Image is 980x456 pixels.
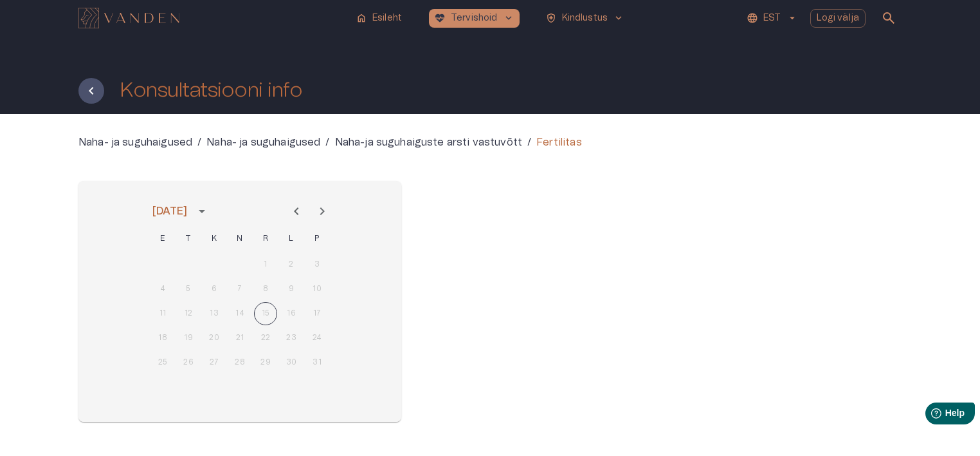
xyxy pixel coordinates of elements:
[350,9,408,28] button: homeEsileht
[120,79,302,102] h1: Konsultatsiooni info
[254,226,277,252] span: reede
[203,226,226,252] span: kolmapäev
[151,226,174,252] span: esmaspäev
[745,9,799,28] button: EST
[309,198,335,224] button: Next month
[613,12,624,24] span: keyboard_arrow_down
[810,9,866,28] button: Logi välja
[372,12,402,25] p: Esileht
[536,135,582,150] p: Fertilitas
[434,12,446,24] span: ecg_heart
[78,135,192,150] a: Naha- ja suguhaigused
[335,135,522,150] a: Naha-ja suguhaiguste arsti vastuvõtt
[876,5,902,31] button: open search modal
[152,204,187,219] div: [DATE]
[325,135,329,150] p: /
[817,12,860,25] p: Logi välja
[763,12,781,25] p: EST
[228,226,251,252] span: neljapäev
[197,135,201,150] p: /
[451,12,498,25] p: Tervishoid
[503,12,514,24] span: keyboard_arrow_down
[540,9,630,28] button: health_and_safetyKindlustuskeyboard_arrow_down
[881,10,896,26] span: search
[177,226,200,252] span: teisipäev
[78,78,104,104] button: Tagasi
[356,12,367,24] span: home
[206,135,320,150] a: Naha- ja suguhaigused
[78,9,345,27] a: Navigate to homepage
[191,200,213,222] button: calendar view is open, switch to year view
[280,226,303,252] span: laupäev
[429,9,520,28] button: ecg_heartTervishoidkeyboard_arrow_down
[78,8,179,28] img: Vanden logo
[562,12,608,25] p: Kindlustus
[305,226,329,252] span: pühapäev
[527,135,531,150] p: /
[880,397,980,433] iframe: Help widget launcher
[545,12,557,24] span: health_and_safety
